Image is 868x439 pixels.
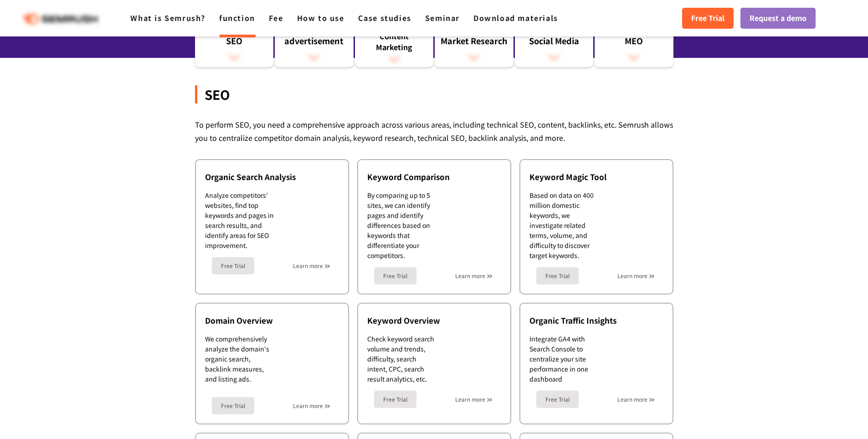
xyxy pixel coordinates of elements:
[221,262,245,269] font: Free Trial
[536,267,579,284] a: Free Trial
[529,171,606,182] font: Keyword Magic Tool
[529,35,579,46] font: Social Media
[358,12,411,23] a: Case studies
[383,395,407,403] font: Free Trial
[195,21,274,67] a: SEO
[545,272,570,279] font: Free Trial
[441,35,508,46] font: Market Research
[455,395,485,403] font: Learn more
[750,12,806,23] font: Request a demo
[226,35,242,46] font: SEO
[529,334,588,383] font: Integrate GA4 with Search Console to centralize your site performance in one dashboard
[275,21,354,67] a: advertisement
[297,12,344,23] a: How to use
[425,12,460,23] a: Seminar
[740,8,816,29] a: Request a demo
[617,395,647,403] font: Learn more
[212,397,254,414] a: Free Trial
[367,171,450,182] font: Keyword Comparison
[367,191,430,260] font: By comparing up to 5 sites, we can identify pages and identify differences based on keywords that...
[284,35,344,46] font: advertisement
[545,395,570,403] font: Free Trial
[595,21,673,67] a: MEO
[691,12,724,23] font: Free Trial
[269,12,283,23] a: Fee
[205,171,296,182] font: Organic Search Analysis
[682,8,734,29] a: Free Trial
[367,334,434,383] font: Check keyword search volume and trends, difficulty, search intent, CPC, search result analytics, ...
[374,267,416,284] a: Free Trial
[625,35,643,46] font: MEO
[455,273,485,279] a: Learn more
[473,12,558,23] a: Download materials
[529,191,594,260] font: Based on data on 400 million domestic keywords, we investigate related terms, volume, and difficu...
[376,41,412,52] font: Marketing
[383,272,407,279] font: Free Trial
[515,21,594,67] a: Social Media
[195,119,673,143] font: To perform SEO, you need a comprehensive approach across various areas, including technical SEO, ...
[293,262,323,269] font: Learn more
[205,315,273,326] font: Domain Overview
[455,272,485,279] font: Learn more
[293,263,323,269] a: Learn more
[374,391,416,408] a: Free Trial
[219,12,255,23] a: function
[205,334,269,383] font: We comprehensively analyze the domain's organic search, backlink measures, and listing ads.
[617,272,647,279] font: Learn more
[617,273,647,279] a: Learn more
[455,396,485,403] a: Learn more
[536,391,579,408] a: Free Trial
[221,402,245,409] font: Free Trial
[617,396,647,403] a: Learn more
[367,315,440,326] font: Keyword Overview
[355,21,434,67] a: ContentMarketing
[205,191,274,250] font: Analyze competitors' websites, find top keywords and pages in search results, and identify areas ...
[205,85,230,103] font: SEO
[435,21,514,67] a: Market Research
[293,403,323,409] a: Learn more
[130,12,205,23] a: What is Semrush?
[212,257,254,274] a: Free Trial
[529,315,616,326] font: Organic Traffic Insights
[293,402,323,409] font: Learn more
